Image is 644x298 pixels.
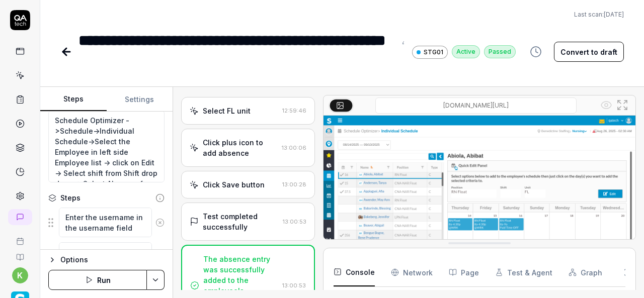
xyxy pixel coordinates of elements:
[48,270,147,290] button: Run
[424,48,443,57] span: STG01
[60,192,80,203] div: Steps
[598,97,614,113] button: Show all interative elements
[48,242,165,272] div: Suggestions
[282,144,306,151] time: 13:00:06
[4,229,36,245] a: Book a call with us
[203,179,265,190] div: Click Save button
[524,42,548,62] button: View version history
[334,258,375,286] button: Console
[282,282,306,289] time: 13:00:53
[107,87,173,112] button: Settings
[40,87,107,112] button: Steps
[412,45,448,59] a: STG01
[152,247,168,267] button: Remove step
[152,213,168,233] button: Remove step
[12,267,28,283] button: k
[569,258,602,286] button: Graph
[574,10,624,19] button: Last scan:[DATE]
[604,11,624,18] time: [DATE]
[48,254,165,266] button: Options
[4,245,36,261] a: Documentation
[8,209,32,225] a: New conversation
[203,106,251,116] div: Select FL unit
[495,258,552,286] button: Test & Agent
[391,258,433,286] button: Network
[484,45,516,58] div: Passed
[449,258,479,286] button: Page
[554,42,624,62] button: Convert to draft
[60,254,165,266] div: Options
[283,218,306,225] time: 13:00:53
[203,211,279,232] div: Test completed successfully
[614,97,630,113] button: Open in full screen
[574,10,624,19] span: Last scan:
[203,137,278,158] div: Click plus icon to add absence
[48,207,165,238] div: Suggestions
[282,107,306,114] time: 12:59:46
[282,181,306,188] time: 13:00:28
[452,45,480,58] div: Active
